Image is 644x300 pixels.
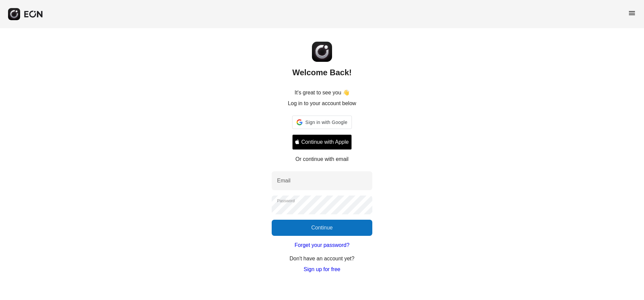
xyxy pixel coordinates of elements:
h2: Welcome Back! [292,67,352,78]
p: Log in to your account below [288,99,356,108]
button: Signin with apple ID [292,134,352,150]
a: Sign up for free [304,265,340,273]
span: Sign in with Google [305,118,347,126]
p: It's great to see you 👋 [294,89,350,97]
p: Or continue with email [296,155,348,163]
div: Sign in with Google [292,116,352,129]
label: Password [277,198,295,204]
button: Continue [272,220,372,236]
label: Email [277,177,290,185]
p: Don't have an account yet? [289,255,354,263]
span: menu [628,9,636,17]
a: Forget your password? [294,241,350,249]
